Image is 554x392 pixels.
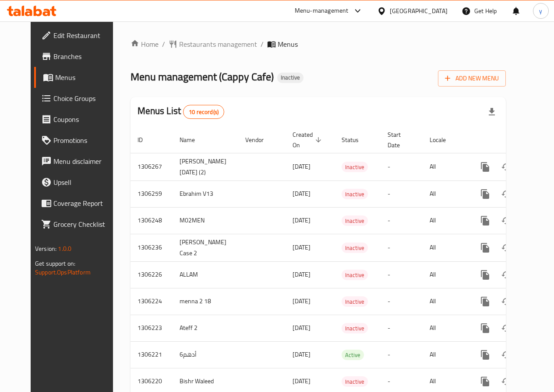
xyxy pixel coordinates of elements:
td: All [423,207,468,234]
button: more [475,156,496,177]
button: Change Status [496,371,517,392]
span: Coverage Report [53,198,116,208]
td: أدهم6 [173,341,238,368]
span: Inactive [342,297,368,307]
button: more [475,344,496,365]
td: All [423,234,468,261]
button: Add New Menu [438,70,506,87]
button: more [475,371,496,392]
td: - [381,288,423,315]
a: Upsell [34,172,123,193]
a: Choice Groups [34,88,123,109]
span: Grocery Checklist [53,219,116,229]
span: Inactive [342,243,368,253]
button: Change Status [496,291,517,312]
span: [DATE] [293,215,311,226]
span: Inactive [342,323,368,333]
span: Inactive [342,162,368,172]
td: - [381,207,423,234]
a: Menu disclaimer [34,151,123,172]
span: Menus [278,39,298,49]
a: Coverage Report [34,193,123,214]
div: Inactive [342,243,368,253]
button: Change Status [496,184,517,205]
td: 1306223 [131,315,173,341]
td: 1306259 [131,180,173,207]
td: All [423,261,468,288]
td: 1306221 [131,341,173,368]
span: ID [138,135,154,145]
div: Active [342,350,364,360]
div: Inactive [342,215,368,226]
span: Status [342,135,370,145]
span: y [539,6,542,16]
a: Menus [34,67,123,88]
span: Vendor [245,135,275,145]
span: 10 record(s) [183,108,224,116]
span: [DATE] [293,349,311,360]
a: Grocery Checklist [34,214,123,235]
span: Inactive [342,377,368,387]
td: All [423,341,468,368]
li: / [162,39,165,49]
button: Change Status [496,318,517,339]
span: Active [342,350,364,360]
span: Locale [430,135,457,145]
div: Export file [481,101,502,122]
div: Total records count [183,105,224,119]
a: Home [131,39,159,49]
a: Support.OpsPlatform [35,267,91,278]
td: [PERSON_NAME] [DATE] (2) [173,153,238,180]
td: menna 2 18 [173,288,238,315]
td: - [381,234,423,261]
span: [DATE] [293,322,311,333]
a: Restaurants management [169,39,257,49]
button: Change Status [496,344,517,365]
span: Inactive [342,216,368,226]
nav: breadcrumb [131,39,506,49]
td: - [381,180,423,207]
span: Inactive [342,270,368,280]
span: Inactive [342,189,368,199]
div: Inactive [277,73,303,83]
span: Inactive [277,74,303,81]
span: [DATE] [293,375,311,387]
button: more [475,291,496,312]
li: / [261,39,264,49]
span: Promotions [53,135,116,146]
span: Get support on: [35,258,75,269]
span: Start Date [388,129,412,150]
td: - [381,153,423,180]
span: Created On [293,129,324,150]
button: more [475,184,496,205]
td: Ebrahim V13 [173,180,238,207]
a: Branches [34,46,123,67]
span: Version: [35,243,56,254]
button: Change Status [496,210,517,231]
span: Menu disclaimer [53,156,116,167]
a: Coupons [34,109,123,130]
span: Menus [55,72,116,83]
td: ALLAM [173,261,238,288]
h2: Menus List [138,104,224,119]
div: [GEOGRAPHIC_DATA] [390,6,448,16]
div: Inactive [342,270,368,280]
span: Branches [53,51,116,62]
span: Restaurants management [179,39,257,49]
td: All [423,288,468,315]
span: [DATE] [293,161,311,172]
td: All [423,180,468,207]
td: 1306226 [131,261,173,288]
span: [DATE] [293,188,311,199]
button: more [475,210,496,231]
td: All [423,315,468,341]
div: Menu-management [295,6,349,16]
td: Ateff 2 [173,315,238,341]
td: 1306236 [131,234,173,261]
button: Change Status [496,156,517,177]
td: - [381,341,423,368]
td: All [423,153,468,180]
span: Upsell [53,177,116,187]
